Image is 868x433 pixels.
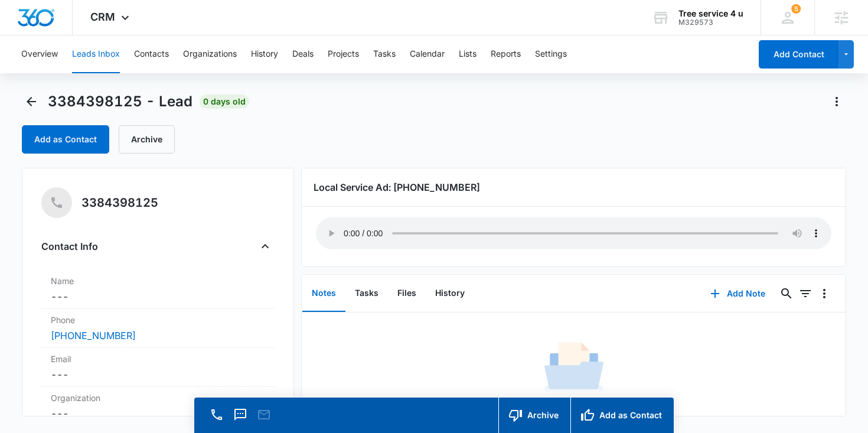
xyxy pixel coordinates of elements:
[791,4,801,14] span: 5
[388,275,426,312] button: Files
[699,279,777,308] button: Add Note
[22,125,109,154] button: Add as Contact
[827,92,846,111] button: Actions
[759,40,838,69] button: Add Contact
[51,406,266,421] dd: ---
[134,35,169,73] button: Contacts
[796,284,815,303] button: Filters
[777,284,796,303] button: Search...
[232,406,249,423] button: Text
[41,239,98,253] h4: Contact Info
[678,18,743,27] div: account id
[302,275,345,312] button: Notes
[81,194,158,211] h5: 3384398125
[535,35,567,73] button: Settings
[48,93,192,110] span: 3384398125 - Lead
[345,275,388,312] button: Tasks
[316,217,831,249] audio: Your browser does not support the audio tag.
[410,35,445,73] button: Calendar
[183,35,237,73] button: Organizations
[314,180,834,194] h3: Local Service Ad: [PHONE_NUMBER]
[51,328,136,343] a: [PHONE_NUMBER]
[51,314,266,326] label: Phone
[459,35,477,73] button: Lists
[251,35,278,73] button: History
[41,270,275,309] div: Name---
[72,35,120,73] button: Leads Inbox
[544,338,603,398] img: No Data
[41,348,275,387] div: Email---
[51,367,266,382] dd: ---
[498,398,570,433] button: Archive
[22,92,41,111] button: Back
[41,387,275,425] div: Organization---
[200,95,249,109] span: 0 days old
[51,275,266,287] label: Name
[51,392,266,404] label: Organization
[90,11,115,23] span: CRM
[815,284,834,303] button: Overflow Menu
[256,237,275,256] button: Close
[373,35,396,73] button: Tasks
[51,353,266,365] label: Email
[41,309,275,348] div: Phone[PHONE_NUMBER]
[791,4,801,14] div: notifications count
[570,398,674,433] button: Add as Contact
[21,35,58,73] button: Overview
[328,35,359,73] button: Projects
[426,275,474,312] button: History
[292,35,314,73] button: Deals
[208,406,225,423] button: Call
[51,289,266,304] dd: ---
[119,125,175,154] button: Archive
[491,35,521,73] button: Reports
[678,9,743,18] div: account name
[208,414,225,424] a: Call
[232,414,249,424] a: Text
